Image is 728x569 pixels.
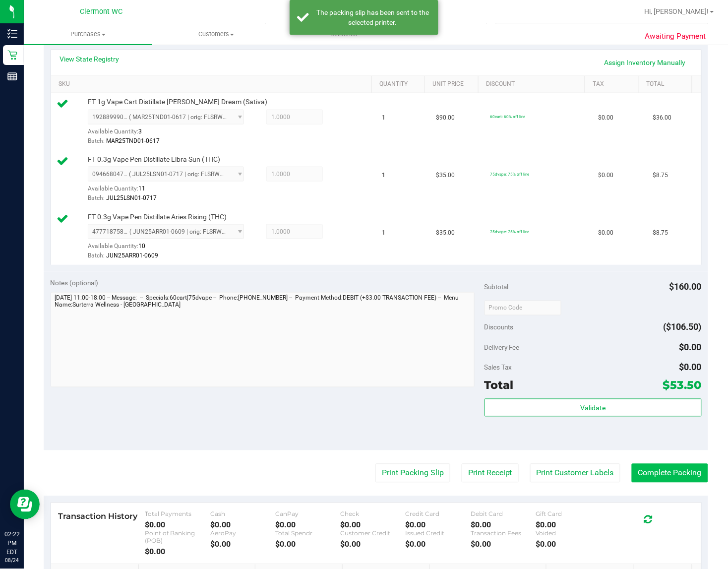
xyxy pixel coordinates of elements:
span: $8.75 [653,228,668,238]
a: Unit Price [433,80,475,88]
div: $0.00 [471,540,536,549]
inline-svg: Reports [7,71,17,81]
span: Sales Tax [485,364,512,372]
span: 75dvape: 75% off line [490,229,530,234]
span: JUL25LSN01-0717 [106,194,157,201]
div: $0.00 [210,520,275,530]
div: $0.00 [275,540,340,549]
span: FT 0.3g Vape Pen Distillate Libra Sun (THC) [88,155,220,164]
span: Customers [153,30,280,39]
div: Issued Credit [406,530,471,537]
div: $0.00 [210,540,275,549]
span: 60cart: 60% off line [490,114,526,119]
div: Voided [536,530,601,537]
div: Check [340,510,405,518]
input: Promo Code [485,301,561,316]
span: Delivery Fee [485,344,520,352]
button: Print Packing Slip [375,464,450,483]
span: $0.00 [599,228,614,238]
inline-svg: Inventory [7,29,17,39]
span: 10 [138,243,145,250]
span: FT 0.3g Vape Pen Distillate Aries Rising (THC) [88,212,227,222]
div: $0.00 [471,520,536,530]
a: Quantity [379,80,421,88]
span: ($106.50) [664,322,702,332]
span: Validate [580,404,606,412]
div: Available Quantity: [88,125,252,144]
span: 3 [138,128,142,135]
div: $0.00 [536,520,601,530]
span: $160.00 [669,282,702,292]
span: $53.50 [663,379,702,392]
div: $0.00 [536,540,601,549]
div: Credit Card [406,510,471,518]
div: The packing slip has been sent to the selected printer. [314,7,431,27]
a: Customers [152,24,281,45]
span: 1 [382,113,385,123]
a: SKU [59,80,367,88]
div: CanPay [275,510,340,518]
button: Print Receipt [462,464,519,483]
div: Cash [210,510,275,518]
span: Discounts [485,318,514,336]
iframe: Resource center [10,490,40,519]
span: 75dvape: 75% off line [490,172,530,177]
div: $0.00 [145,520,210,530]
span: 1 [382,228,385,238]
span: Subtotal [485,283,509,291]
span: Hi, [PERSON_NAME]! [645,7,709,15]
span: FT 1g Vape Cart Distillate [PERSON_NAME] Dream (Sativa) [88,97,267,107]
div: $0.00 [406,540,471,549]
a: Tax [593,80,635,88]
a: Total [646,80,688,88]
button: Print Customer Labels [530,464,620,483]
div: $0.00 [145,547,210,557]
p: 08/24 [4,557,19,565]
span: 11 [138,185,145,192]
div: Transaction Fees [471,530,536,537]
inline-svg: Retail [7,50,17,60]
span: Batch: [88,137,105,144]
a: Purchases [24,24,152,45]
a: Assign Inventory Manually [598,54,692,71]
div: AeroPay [210,530,275,537]
div: Available Quantity: [88,182,252,201]
span: $0.00 [599,171,614,180]
span: $90.00 [436,113,455,123]
span: Clermont WC [80,7,122,16]
div: Total Spendr [275,530,340,537]
span: $35.00 [436,171,455,180]
span: Awaiting Payment [645,31,706,42]
div: Available Quantity: [88,239,252,258]
a: Discount [486,80,581,88]
div: Customer Credit [340,530,405,537]
a: View State Registry [60,54,120,64]
div: Point of Banking (POB) [145,530,210,545]
div: $0.00 [275,520,340,530]
span: Total [485,379,514,392]
span: Batch: [88,194,105,201]
span: $0.00 [679,342,702,353]
span: $0.00 [679,362,702,373]
span: JUN25ARR01-0609 [106,252,158,259]
span: Batch: [88,252,105,259]
button: Validate [485,399,702,417]
div: Gift Card [536,510,601,518]
p: 02:22 PM EDT [4,530,19,557]
span: $8.75 [653,171,668,180]
div: Total Payments [145,510,210,518]
span: $35.00 [436,228,455,238]
span: 1 [382,171,385,180]
a: Deliveries [280,24,409,45]
div: $0.00 [340,540,405,549]
div: $0.00 [340,520,405,530]
div: $0.00 [406,520,471,530]
span: $36.00 [653,113,671,123]
span: $0.00 [599,113,614,123]
button: Complete Packing [632,464,708,483]
div: Debit Card [471,510,536,518]
span: MAR25TND01-0617 [106,137,160,144]
span: Notes (optional) [51,279,99,287]
span: Purchases [24,30,152,39]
